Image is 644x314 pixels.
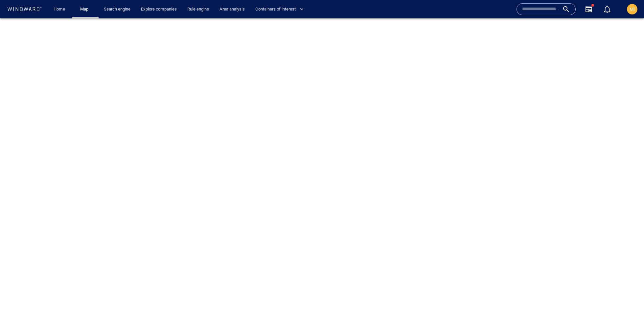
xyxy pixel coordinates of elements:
[49,4,70,15] button: Home
[603,5,611,13] div: Notification center
[616,284,639,309] iframe: Chat
[51,4,68,15] a: Home
[253,4,309,15] button: Containers of interest
[630,7,635,12] span: MI
[626,3,639,16] button: MI
[75,4,96,15] button: Map
[138,4,179,15] a: Explore companies
[185,4,212,15] a: Rule engine
[217,4,247,15] a: Area analysis
[78,4,93,15] a: Map
[101,4,133,15] a: Search engine
[255,6,304,13] span: Containers of interest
